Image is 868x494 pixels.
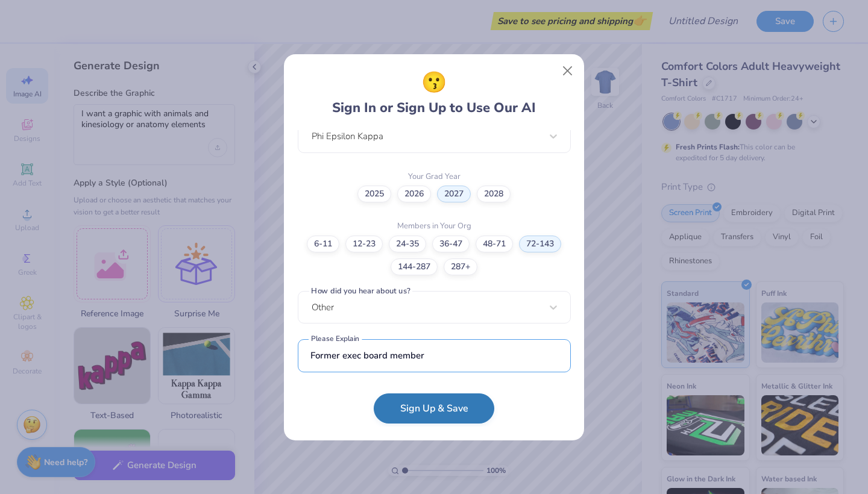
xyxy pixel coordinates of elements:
[444,258,477,275] label: 287+
[332,67,536,118] div: Sign In or Sign Up to Use Our AI
[556,59,579,82] button: Close
[519,236,561,252] label: 72-143
[391,258,438,275] label: 144-287
[345,236,383,252] label: 12-23
[397,186,431,202] label: 2026
[408,171,461,183] label: Your Grad Year
[397,220,471,233] label: Members in Your Org
[432,236,470,252] label: 36-47
[309,285,412,296] label: How did you hear about us?
[437,186,471,202] label: 2027
[421,67,447,98] span: 😗
[357,186,391,202] label: 2025
[477,186,511,202] label: 2028
[307,236,339,252] label: 6-11
[389,236,426,252] label: 24-35
[374,393,494,424] button: Sign Up & Save
[476,236,513,252] label: 48-71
